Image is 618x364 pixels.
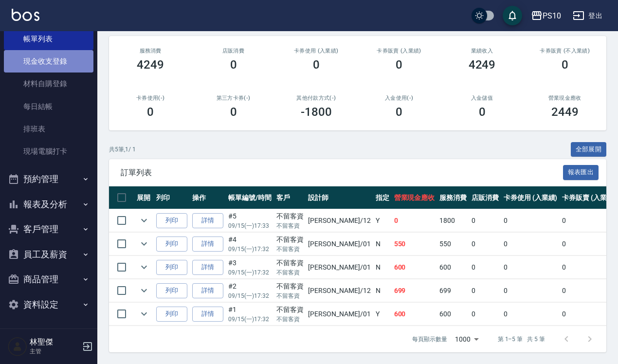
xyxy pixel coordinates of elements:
td: 0 [501,256,560,279]
button: expand row [137,213,151,228]
h2: 入金使用(-) [369,95,429,101]
td: 0 [469,209,501,232]
p: 共 5 筆, 1 / 1 [109,145,136,154]
td: #2 [226,279,274,302]
td: N [373,256,392,279]
button: 全部展開 [571,142,607,157]
h3: 0 [147,105,154,119]
td: 600 [437,256,469,279]
h5: 林聖傑 [30,337,79,347]
td: Y [373,303,392,326]
h2: 卡券販賣 (不入業績) [535,48,595,54]
th: 列印 [154,186,190,209]
img: Logo [12,9,39,21]
button: 資料設定 [4,292,93,317]
td: [PERSON_NAME] /01 [306,303,373,326]
p: 09/15 (一) 17:32 [228,291,272,300]
h3: 2449 [551,105,579,119]
h3: 4249 [469,58,496,72]
th: 帳單編號/時間 [226,186,274,209]
h2: 營業現金應收 [535,95,595,101]
div: 1000 [451,326,482,352]
img: Person [8,337,27,356]
td: 0 [392,209,437,232]
h2: 業績收入 [452,48,511,54]
td: 600 [392,256,437,279]
button: 預約管理 [4,166,93,192]
td: 600 [437,303,469,326]
td: 699 [437,279,469,302]
td: 0 [469,279,501,302]
p: 每頁顯示數量 [412,335,447,344]
td: 0 [469,256,501,279]
h2: 卡券使用 (入業績) [287,48,346,54]
td: [PERSON_NAME] /12 [306,209,373,232]
span: 訂單列表 [121,168,563,178]
button: 員工及薪資 [4,242,93,267]
td: [PERSON_NAME] /01 [306,256,373,279]
div: 不留客資 [276,211,304,221]
td: 550 [392,233,437,255]
td: 0 [501,303,560,326]
button: 列印 [156,260,187,275]
button: 報表匯出 [563,165,599,180]
a: 詳情 [192,260,223,275]
a: 詳情 [192,307,223,322]
button: expand row [137,307,151,321]
h3: 0 [396,58,402,72]
button: 客戶管理 [4,217,93,242]
p: 09/15 (一) 17:33 [228,221,272,230]
button: PS10 [527,6,565,26]
h3: 4249 [137,58,164,72]
td: 0 [501,233,560,255]
div: 不留客資 [276,305,304,315]
td: [PERSON_NAME] /12 [306,279,373,302]
h3: 0 [313,58,320,72]
a: 詳情 [192,283,223,298]
p: 09/15 (一) 17:32 [228,245,272,254]
td: #5 [226,209,274,232]
button: 登出 [569,7,606,25]
th: 營業現金應收 [392,186,437,209]
a: 現場電腦打卡 [4,140,93,163]
p: 不留客資 [276,221,304,230]
th: 操作 [190,186,226,209]
p: 第 1–5 筆 共 5 筆 [498,335,545,344]
h3: 0 [230,105,237,119]
h2: 入金儲值 [452,95,511,101]
button: 列印 [156,237,187,252]
button: expand row [137,260,151,274]
p: 不留客資 [276,268,304,277]
div: 不留客資 [276,281,304,291]
a: 詳情 [192,237,223,252]
td: 0 [469,303,501,326]
button: 商品管理 [4,267,93,292]
div: PS10 [543,10,561,22]
button: 列印 [156,283,187,298]
td: #4 [226,233,274,255]
button: expand row [137,283,151,298]
button: expand row [137,237,151,251]
td: 550 [437,233,469,255]
h3: 0 [562,58,568,72]
p: 不留客資 [276,245,304,254]
h3: -1800 [301,105,332,119]
th: 設計師 [306,186,373,209]
td: 1800 [437,209,469,232]
h3: 0 [396,105,402,119]
th: 客戶 [274,186,306,209]
a: 排班表 [4,118,93,140]
td: N [373,279,392,302]
td: Y [373,209,392,232]
button: 列印 [156,213,187,228]
h3: 0 [230,58,237,72]
td: #3 [226,256,274,279]
h2: 店販消費 [203,48,263,54]
h2: 其他付款方式(-) [287,95,346,101]
h2: 卡券使用(-) [121,95,180,101]
td: N [373,233,392,255]
div: 不留客資 [276,258,304,268]
a: 每日結帳 [4,95,93,118]
p: 不留客資 [276,315,304,324]
a: 帳單列表 [4,28,93,50]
